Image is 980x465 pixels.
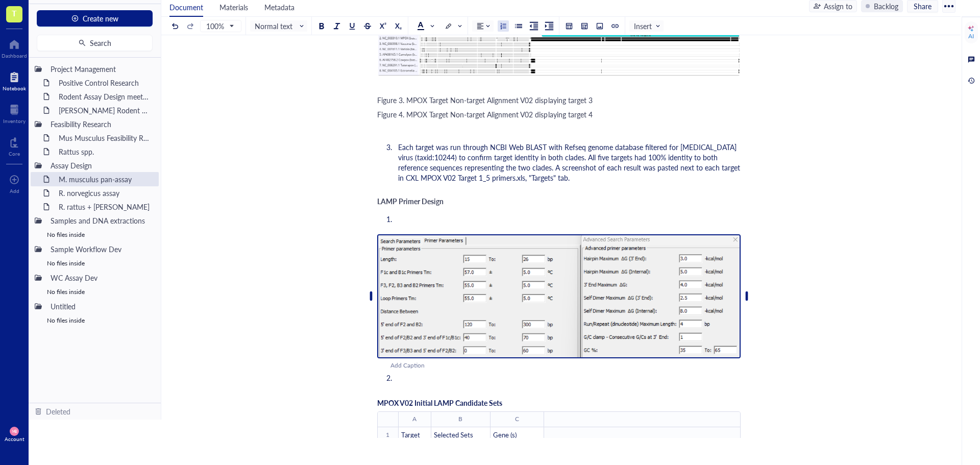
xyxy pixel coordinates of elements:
[54,89,155,104] div: Rodent Assay Design meeting_[DATE]
[54,103,155,117] div: [PERSON_NAME] Rodent Test Full Proposal
[31,228,159,242] div: No files inside
[46,213,155,228] div: Samples and DNA extractions
[390,360,754,371] div: Add Caption
[434,430,473,439] span: Selected Sets
[377,95,593,105] span: Figure 3. MPOX Target Non-target Alignment V02 displaying target 3
[10,188,19,194] div: Add
[169,2,203,12] span: Document
[874,1,898,12] div: Backlog
[219,2,248,12] span: Materials
[5,436,24,442] div: Account
[377,196,444,206] span: LAMP Primer Design
[54,76,155,90] div: Positive Control Research
[46,242,155,256] div: Sample Workflow Dev
[9,151,20,157] div: Core
[31,313,159,328] div: No files inside
[377,398,502,408] span: MPOX V02 Initial LAMP Candidate Sets
[54,131,155,145] div: Mus Musculus Feasibility Research
[3,85,26,91] div: Notebook
[3,118,26,124] div: Inventory
[46,406,70,417] div: Deleted
[3,102,26,124] a: Inventory
[634,21,661,31] span: Insert
[12,429,16,433] span: MB
[37,10,153,27] button: Create new
[54,200,155,214] div: R. rattus + [PERSON_NAME]
[255,21,305,31] span: Normal text
[54,144,155,159] div: Rattus spp.
[12,7,17,19] span: T
[398,142,742,183] span: Each target was run through NCBI Web BLAST with Refseq genome database filtered for [MEDICAL_DATA...
[493,430,517,439] span: Gene (s)
[46,117,155,131] div: Feasibility Research
[46,271,155,285] div: WC Assay Dev
[90,39,111,47] span: Search
[206,21,233,31] span: 100%
[401,430,420,439] span: Target
[490,412,544,427] th: C
[378,427,398,443] th: 1
[398,412,431,427] th: A
[46,299,155,313] div: Untitled
[31,256,159,271] div: No files inside
[9,134,20,157] a: Core
[54,186,155,200] div: R. norvegicus assay
[431,412,490,427] th: B
[83,14,118,22] span: Create new
[3,69,26,91] a: Notebook
[46,62,155,76] div: Project Management
[377,234,741,358] img: genemod-experiment-image
[2,53,27,59] div: Dashboard
[54,172,155,186] div: M. musculus pan-assay
[31,285,159,299] div: No files inside
[968,32,974,40] div: AI
[37,35,153,51] button: Search
[914,2,932,11] span: Share
[377,109,593,119] span: Figure 4. MPOX Target Non-target Alignment V02 displaying target 4
[2,36,27,59] a: Dashboard
[824,1,852,12] div: Assign to
[46,158,155,173] div: Assay Design
[264,2,295,12] span: Metadata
